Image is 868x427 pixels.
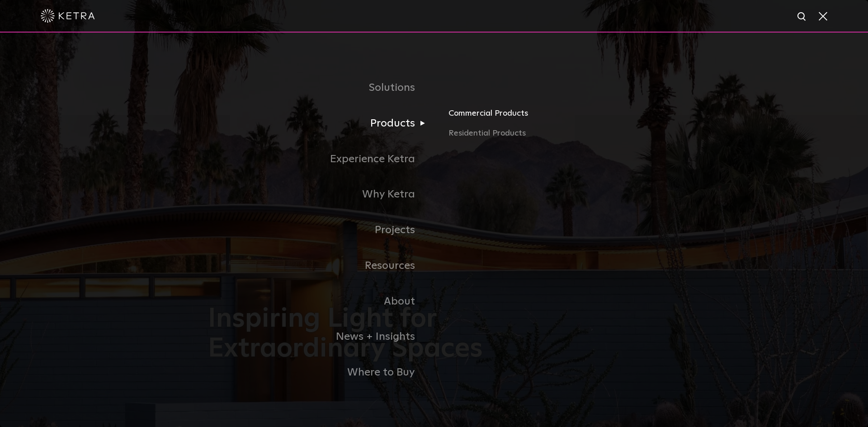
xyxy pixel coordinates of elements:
img: search icon [797,11,808,23]
a: News + Insights [208,319,434,355]
a: Solutions [208,70,434,106]
div: Navigation Menu [208,70,660,390]
a: About [208,284,434,319]
a: Experience Ketra [208,141,434,177]
a: Commercial Products [448,107,660,127]
a: Where to Buy [208,355,434,390]
a: Resources [208,248,434,284]
a: Products [208,106,434,141]
a: Why Ketra [208,177,434,212]
a: Projects [208,212,434,248]
img: ketra-logo-2019-white [41,9,95,23]
a: Residential Products [448,127,660,140]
